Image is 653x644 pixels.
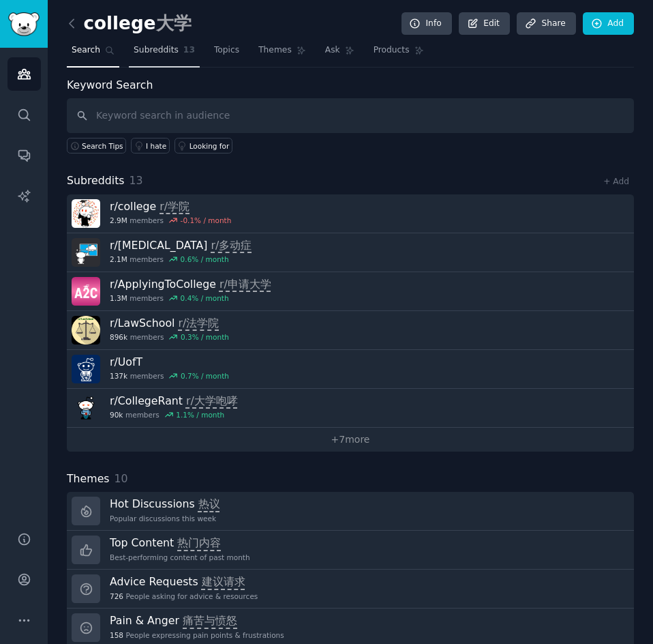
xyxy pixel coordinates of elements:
a: Top Content 热门内容Best-performing content of past month [67,531,634,570]
h3: Top Content [110,536,250,550]
font: r/大学咆哮 [186,394,238,407]
h3: r/ LawSchool [110,316,229,330]
a: r/college r/学院2.9Mmembers-0.1% / month [67,194,634,233]
font: 热门内容 [177,536,221,549]
font: 痛苦与愤怒 [183,614,237,627]
span: Subreddits [134,44,179,57]
h3: r/ college [110,199,231,214]
span: Themes [258,44,292,57]
img: ADHD [72,238,100,267]
span: Search Tips [82,141,123,151]
img: UofT [72,355,100,383]
div: 1.1 % / month [176,410,224,420]
span: 2.1M [110,254,127,264]
div: People asking for advice & resources [110,591,258,601]
h3: Hot Discussions [110,497,220,511]
a: + Add [603,177,629,186]
div: members [110,216,231,225]
img: ApplyingToCollege [72,277,100,306]
h2: college [67,13,192,35]
a: Hot Discussions 热议Popular discussions this week [67,492,634,531]
input: Keyword search in audience [67,98,634,133]
div: members [110,293,271,303]
font: r/多动症 [211,239,252,252]
img: CollegeRant [72,394,100,422]
a: Search [67,40,119,68]
a: r/LawSchool r/法学院896kmembers0.3% / month [67,311,634,350]
h3: Pain & Anger [110,613,284,628]
div: Popular discussions this week [110,514,220,523]
a: Info [401,12,452,35]
span: 10 [115,472,128,485]
div: 0.7 % / month [181,371,229,381]
span: 1.3M [110,293,127,303]
span: Subreddits [67,173,125,190]
font: r/申请大学 [219,278,271,291]
div: 0.6 % / month [181,254,229,264]
font: r/法学院 [178,317,219,330]
h3: r/ ApplyingToCollege [110,277,271,291]
img: LawSchool [72,316,100,345]
h3: r/ UofT [110,355,229,369]
a: I hate [131,138,170,153]
a: r/[MEDICAL_DATA] r/多动症2.1Mmembers0.6% / month [67,233,634,272]
div: -0.1 % / month [181,216,232,225]
span: 896k [110,332,127,342]
a: Advice Requests 建议请求726People asking for advice & resources [67,570,634,609]
div: 0.3 % / month [181,332,229,342]
span: Topics [214,44,239,57]
span: 13 [183,44,195,57]
span: 90k [110,410,123,420]
div: Looking for [189,141,230,151]
span: 726 [110,591,123,601]
h3: Advice Requests [110,574,258,589]
div: 0.4 % / month [181,293,229,303]
a: Subreddits13 [129,40,200,68]
span: 13 [130,174,143,187]
div: I hate [146,141,166,151]
span: Ask [325,44,340,57]
span: Products [374,44,410,57]
a: r/UofT137kmembers0.7% / month [67,350,634,389]
font: 大学 [156,13,192,33]
font: 建议请求 [202,575,245,588]
span: Themes [67,471,110,488]
a: Add [583,12,634,35]
a: r/CollegeRant r/大学咆哮90kmembers1.1% / month [67,389,634,428]
div: members [110,371,229,381]
a: Edit [459,12,510,35]
img: GummySearch logo [8,12,40,36]
span: 137k [110,371,127,381]
a: Ask [320,40,359,68]
a: Products [369,40,429,68]
div: members [110,332,229,342]
div: members [110,254,252,264]
div: People expressing pain points & frustrations [110,630,284,640]
h3: r/ CollegeRant [110,394,238,408]
span: Search [72,44,100,57]
a: Themes [254,40,311,68]
font: 热议 [198,497,220,510]
a: Topics [209,40,244,68]
span: 2.9M [110,216,127,225]
div: Best-performing content of past month [110,553,250,562]
h3: r/ [MEDICAL_DATA] [110,238,252,252]
a: Looking for [174,138,232,153]
a: +7more [67,428,634,452]
label: Keyword Search [67,78,153,91]
span: 158 [110,630,123,640]
font: r/学院 [160,200,189,213]
img: college [72,199,100,228]
a: Share [517,12,575,35]
button: Search Tips [67,138,126,153]
div: members [110,410,238,420]
a: r/ApplyingToCollege r/申请大学1.3Mmembers0.4% / month [67,272,634,311]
